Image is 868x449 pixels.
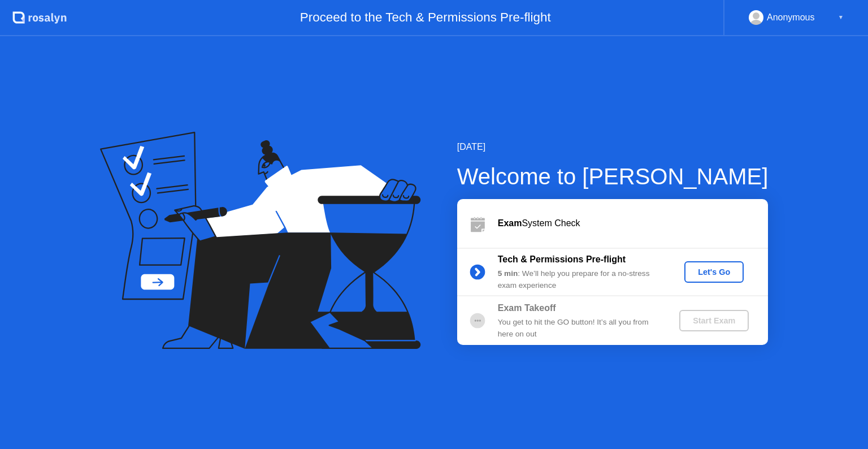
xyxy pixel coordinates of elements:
div: Start Exam [684,316,744,325]
button: Let's Go [684,261,744,283]
div: ▼ [838,10,844,25]
div: : We’ll help you prepare for a no-stress exam experience [498,268,661,291]
b: Exam Takeoff [498,303,556,313]
div: Let's Go [689,267,739,277]
b: 5 min [498,269,518,278]
div: You get to hit the GO button! It’s all you from here on out [498,317,661,340]
b: Tech & Permissions Pre-flight [498,254,626,264]
div: Anonymous [767,10,815,25]
b: Exam [498,218,522,228]
button: Start Exam [679,310,749,331]
div: Welcome to [PERSON_NAME] [457,159,769,193]
div: System Check [498,217,768,230]
div: [DATE] [457,140,769,154]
